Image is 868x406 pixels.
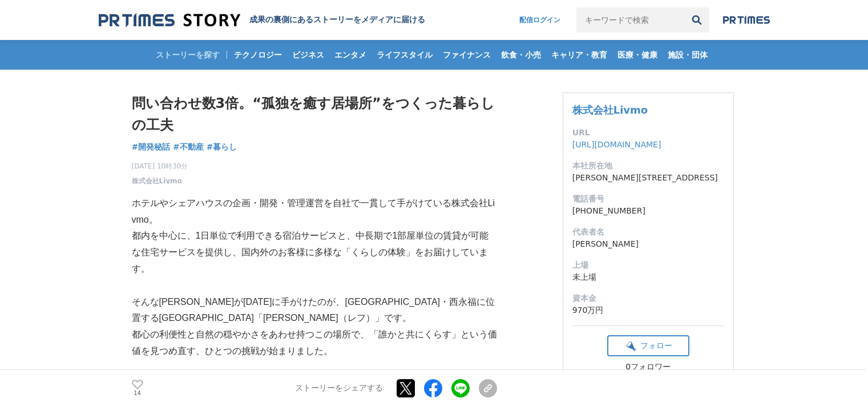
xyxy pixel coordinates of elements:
[496,50,546,60] span: 飲食・小売
[572,172,724,184] dd: [PERSON_NAME][STREET_ADDRESS]
[572,127,724,139] dt: URL
[663,50,712,60] span: 施設・団体
[132,294,497,327] p: そんな[PERSON_NAME]が[DATE]に手がけたのが、[GEOGRAPHIC_DATA]・西永福に位置する[GEOGRAPHIC_DATA]「[PERSON_NAME]（レフ）」です。
[723,15,770,25] img: prtimes
[572,140,661,149] a: [URL][DOMAIN_NAME]
[249,15,425,25] h2: 成果の裏側にあるストーリーをメディアに届ける
[132,161,188,171] span: [DATE] 10時30分
[496,40,546,70] a: 飲食・小売
[607,362,689,372] div: 0フォロワー
[207,142,237,152] span: #暮らし
[132,142,171,152] span: #開発秘話
[547,40,612,70] a: キャリア・教育
[207,141,237,153] a: #暮らし
[572,292,724,304] dt: 資本金
[572,205,724,217] dd: [PHONE_NUMBER]
[572,271,724,283] dd: 未上場
[229,40,286,70] a: テクノロジー
[438,50,495,60] span: ファイナンス
[132,195,497,228] p: ホテルやシェアハウスの企画・開発・管理運営を自社で一貫して手がけている株式会社Livmo。
[132,391,143,396] p: 14
[572,238,724,250] dd: [PERSON_NAME]
[613,40,662,70] a: 医療・健康
[372,40,437,70] a: ライフスタイル
[132,176,182,186] a: 株式会社Livmo
[613,50,662,60] span: 医療・健康
[288,40,329,70] a: ビジネス
[607,335,689,356] button: フォロー
[572,193,724,205] dt: 電話番号
[132,327,497,360] p: 都心の利便性と自然の穏やかさをあわせ持つこの場所で、「誰かと共にくらす」という価値を見つめ直す、ひとつの挑戦が始まりました。
[99,13,425,28] a: 成果の裏側にあるストーリーをメディアに届ける 成果の裏側にあるストーリーをメディアに届ける
[547,50,612,60] span: キャリア・教育
[295,383,383,393] p: ストーリーをシェアする
[330,40,371,70] a: エンタメ
[173,141,204,153] a: #不動産
[438,40,495,70] a: ファイナンス
[372,50,437,60] span: ライフスタイル
[132,141,171,153] a: #開発秘話
[684,7,709,33] button: 検索
[99,13,240,28] img: 成果の裏側にあるストーリーをメディアに届ける
[132,228,497,277] p: 都内を中心に、1日単位で利用できる宿泊サービスと、中長期で1部屋単位の賃貸が可能な住宅サービスを提供し、国内外のお客様に多様な「くらしの体験」をお届けしています。
[288,50,329,60] span: ビジネス
[330,50,371,60] span: エンタメ
[508,7,572,33] a: 配信ログイン
[229,50,286,60] span: テクノロジー
[173,142,204,152] span: #不動産
[572,104,648,116] a: 株式会社Livmo
[576,7,684,33] input: キーワードで検索
[663,40,712,70] a: 施設・団体
[572,304,724,316] dd: 970万円
[132,93,497,136] h1: 問い合わせ数3倍。“孤独を癒す居場所”をつくった暮らしの工夫
[572,259,724,271] dt: 上場
[572,160,724,172] dt: 本社所在地
[572,226,724,238] dt: 代表者名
